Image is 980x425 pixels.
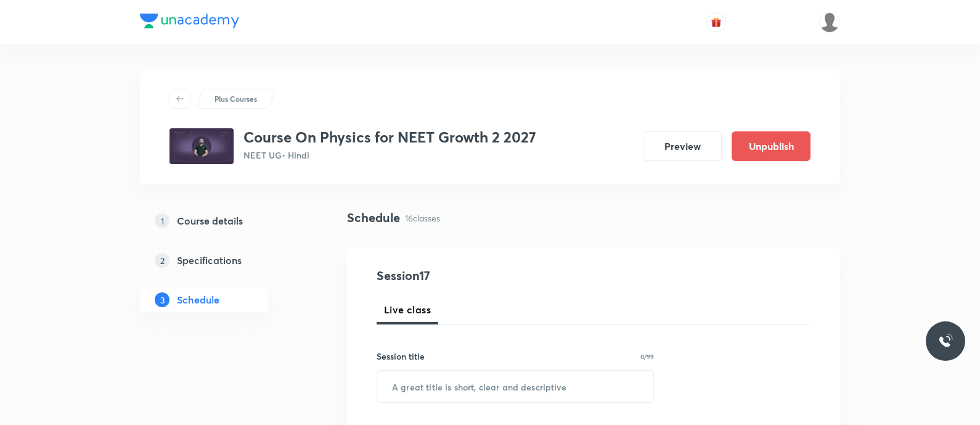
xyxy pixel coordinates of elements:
p: 0/99 [640,353,654,360]
img: 3f3f7af29ae84b1a9636f8537586a9fa.jpg [169,128,234,164]
img: avatar [711,17,722,28]
p: 16 classes [405,212,440,225]
span: Live class [384,302,431,317]
h6: Session title [377,350,425,363]
p: 1 [155,213,169,228]
p: 3 [155,292,169,307]
p: NEET UG • Hindi [243,149,536,162]
h5: Specifications [177,253,242,268]
h5: Course details [177,213,243,228]
p: Plus Courses [214,93,257,104]
h4: Session 17 [377,266,602,285]
img: Gopal ram [819,12,840,33]
a: 2Specifications [140,248,308,273]
img: ttu [938,334,953,349]
input: A great title is short, clear and descriptive [377,371,653,402]
a: 1Course details [140,208,308,233]
button: avatar [706,12,726,32]
a: Company Logo [140,14,239,31]
button: Unpublish [732,131,811,161]
img: Company Logo [140,14,239,28]
h4: Schedule [347,208,400,227]
p: 2 [155,253,169,268]
button: Preview [643,131,722,161]
h3: Course On Physics for NEET Growth 2 2027 [243,128,536,146]
h5: Schedule [177,292,219,307]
